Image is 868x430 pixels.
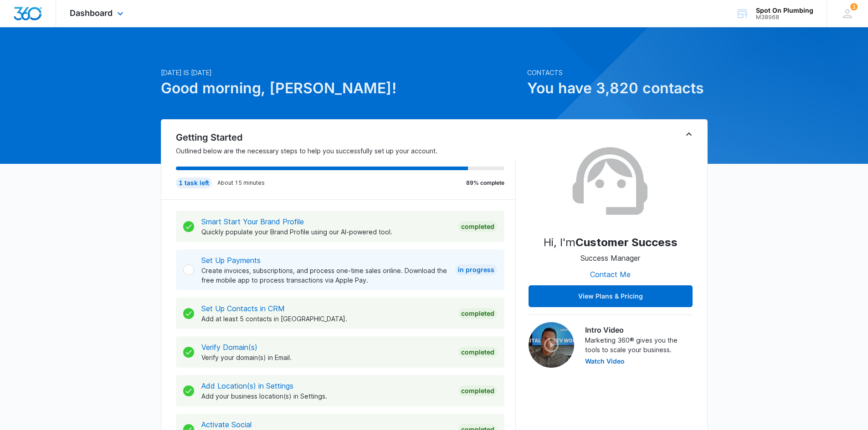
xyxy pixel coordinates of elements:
p: Outlined below are the necessary steps to help you successfully set up your account. [176,146,516,156]
h2: Getting Started [176,131,516,144]
div: Completed [458,347,497,358]
span: 1 [850,3,858,10]
h1: You have 3,820 contacts [527,77,708,99]
p: Create invoices, subscriptions, and process one-time sales online. Download the free mobile app t... [201,266,448,285]
div: notifications count [850,3,858,10]
p: Success Manager [580,253,640,263]
p: Quickly populate your Brand Profile using our AI-powered tool. [201,227,451,237]
div: 1 task left [176,177,212,188]
span: Dashboard [70,8,113,18]
p: Marketing 360® gives you the tools to scale your business. [585,335,693,354]
a: Smart Start Your Brand Profile [201,217,304,226]
div: account id [756,14,813,20]
button: Toggle Collapse [683,129,694,140]
a: Verify Domain(s) [201,343,257,352]
button: View Plans & Pricing [529,285,693,307]
button: Contact Me [581,263,640,285]
div: Completed [458,385,497,396]
p: 89% complete [466,179,504,187]
div: Completed [458,221,497,232]
button: Watch Video [585,358,625,364]
p: Verify your domain(s) in Email. [201,353,451,362]
p: [DATE] is [DATE] [161,68,522,77]
p: Add your business location(s) in Settings. [201,391,451,401]
h1: Good morning, [PERSON_NAME]! [161,77,522,99]
a: Activate Social [201,420,252,429]
a: Set Up Contacts in CRM [201,304,285,313]
p: About 15 minutes [217,179,265,187]
p: Hi, I'm [544,234,678,251]
div: account name [756,7,813,14]
img: Customer Success [565,136,656,227]
img: Intro Video [529,322,574,368]
div: In Progress [455,264,497,275]
p: Add at least 5 contacts in [GEOGRAPHIC_DATA]. [201,314,451,324]
h3: Intro Video [585,324,693,335]
strong: Customer Success [575,236,678,249]
a: Set Up Payments [201,256,261,265]
div: Completed [458,308,497,319]
p: Contacts [527,68,708,77]
a: Add Location(s) in Settings [201,381,293,390]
